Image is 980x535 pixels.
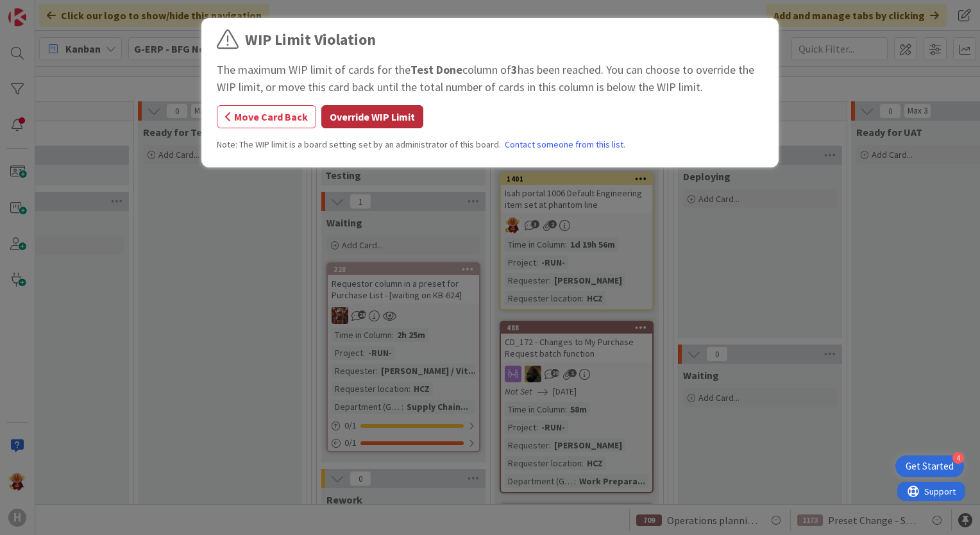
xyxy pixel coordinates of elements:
div: Get Started [906,460,954,473]
span: Support [27,2,58,17]
b: 3 [511,62,518,77]
b: Test Done [410,62,462,77]
div: Note: The WIP limit is a board setting set by an administrator of this board. [217,138,763,151]
div: WIP Limit Violation [245,28,376,51]
div: Open Get Started checklist, remaining modules: 4 [895,455,964,477]
a: Contact someone from this list. [505,138,625,151]
div: 4 [952,452,964,464]
button: Override WIP Limit [321,105,423,128]
div: The maximum WIP limit of cards for the column of has been reached. You can choose to override the... [217,61,763,96]
button: Move Card Back [217,105,316,128]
